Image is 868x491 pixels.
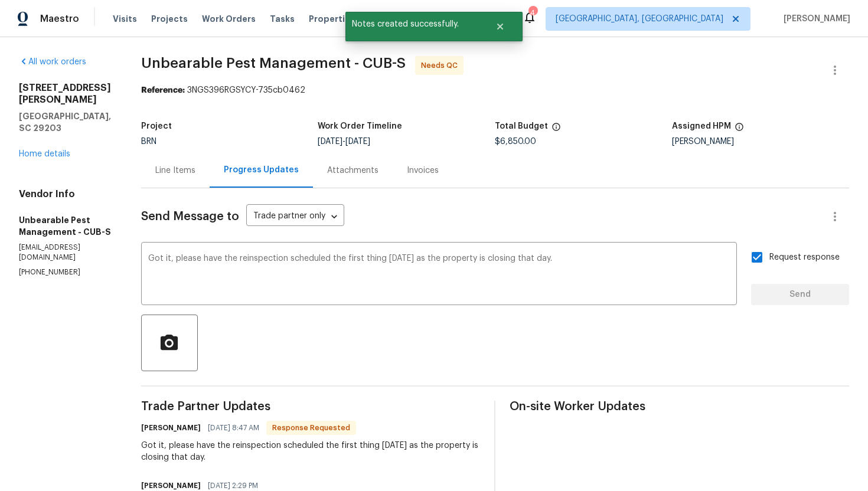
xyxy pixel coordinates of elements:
div: Invoices [407,165,439,176]
span: [GEOGRAPHIC_DATA], [GEOGRAPHIC_DATA] [556,13,723,25]
div: Trade partner only [246,207,344,227]
span: - [318,138,370,146]
span: Trade Partner Updates [141,401,481,413]
span: [DATE] 8:47 AM [208,422,259,434]
span: Send Message to [141,211,239,222]
span: On-site Worker Updates [510,401,849,413]
p: [EMAIL_ADDRESS][DOMAIN_NAME] [19,243,113,263]
span: The total cost of line items that have been proposed by Opendoor. This sum includes line items th... [552,122,561,138]
span: Unbearable Pest Management - CUB-S [141,56,406,70]
span: Response Requested [267,422,355,434]
span: [DATE] [318,138,342,146]
h5: Total Budget [495,122,548,130]
span: [DATE] [345,138,370,146]
span: Tasks [270,15,295,23]
h5: Assigned HPM [672,122,731,130]
a: All work orders [19,58,86,66]
span: BRN [141,138,156,146]
h5: Unbearable Pest Management - CUB-S [19,214,113,238]
h4: Vendor Info [19,188,113,200]
h5: [GEOGRAPHIC_DATA], SC 29203 [19,110,113,134]
span: [PERSON_NAME] [779,13,850,25]
div: 3NGS396RGSYCY-735cb0462 [141,84,849,96]
span: Needs QC [421,60,462,71]
span: $6,850.00 [495,138,536,146]
span: The hpm assigned to this work order. [735,122,744,138]
b: Reference: [141,86,185,94]
span: Request response [769,251,840,264]
h2: [STREET_ADDRESS][PERSON_NAME] [19,82,113,106]
div: Attachments [327,165,378,176]
button: Close [481,15,520,38]
span: Notes created successfully. [345,12,481,37]
span: Work Orders [202,13,256,25]
a: Home details [19,150,70,158]
span: Maestro [40,13,79,25]
h5: Project [141,122,172,130]
div: 4 [528,7,537,19]
span: Visits [113,13,137,25]
p: [PHONE_NUMBER] [19,267,113,277]
span: Properties [309,13,355,25]
div: Progress Updates [224,164,299,176]
div: Got it, please have the reinspection scheduled the first thing [DATE] as the property is closing ... [141,440,481,463]
span: Projects [151,13,188,25]
h5: Work Order Timeline [318,122,402,130]
div: Line Items [155,165,195,176]
div: [PERSON_NAME] [672,138,849,146]
h6: [PERSON_NAME] [141,422,201,434]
